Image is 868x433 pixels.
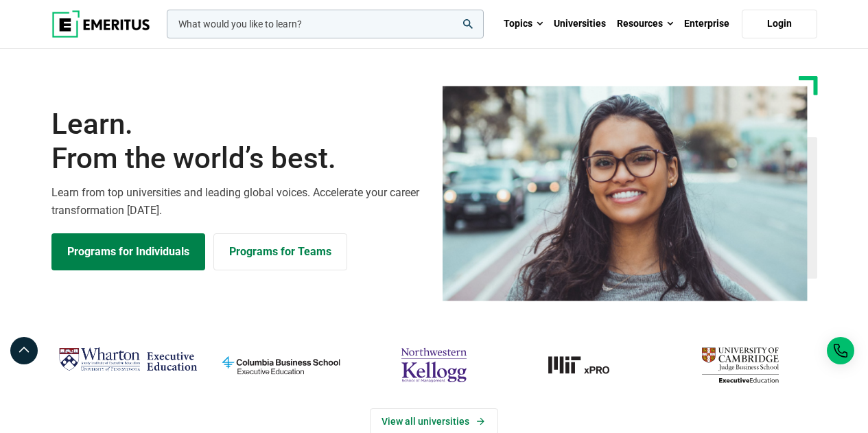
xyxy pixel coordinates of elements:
[443,86,808,301] img: Learn from the world's best
[211,342,351,388] img: columbia-business-school
[517,342,657,388] a: MIT-xPRO
[213,233,347,270] a: Explore for Business
[742,10,817,38] a: Login
[670,342,810,388] img: cambridge-judge-business-school
[517,342,657,388] img: MIT xPRO
[51,233,205,270] a: Explore Programs
[51,184,426,219] p: Learn from top universities and leading global voices. Accelerate your career transformation [DATE].
[51,141,426,176] span: From the world’s best.
[58,342,198,377] img: Wharton Executive Education
[167,10,484,38] input: woocommerce-product-search-field-0
[51,107,426,176] h1: Learn.
[364,342,504,388] img: northwestern-kellogg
